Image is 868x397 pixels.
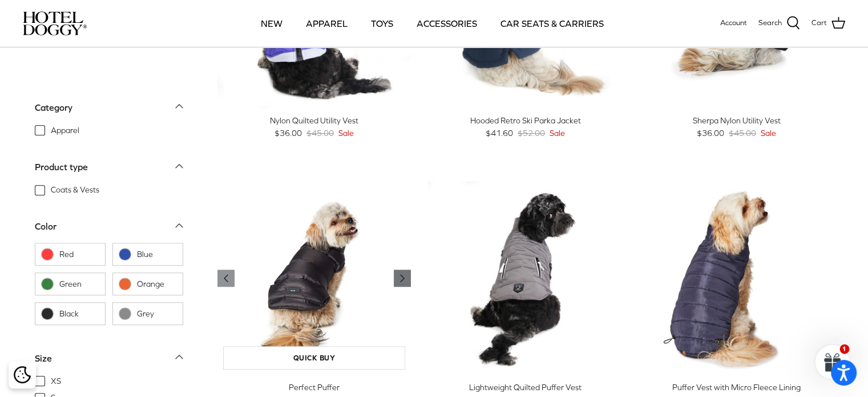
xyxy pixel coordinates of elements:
[223,346,406,370] a: Quick buy
[428,114,622,127] div: Hooded Retro Ski Parka Jacket
[697,127,724,139] span: $36.00
[59,279,99,290] span: Green
[217,270,235,287] a: Previous
[639,381,833,394] div: Puffer Vest with Micro Fleece Lining
[518,127,545,139] span: $52.00
[639,181,833,375] a: Puffer Vest with Micro Fleece Lining
[137,279,177,290] span: Orange
[758,16,800,31] a: Search
[169,4,695,43] div: Primary navigation
[59,308,99,320] span: Black
[51,185,99,196] span: Coats & Vests
[812,17,827,29] span: Cart
[639,114,833,127] div: Sherpa Nylon Utility Vest
[338,127,354,139] span: Sale
[59,249,99,260] span: Red
[35,99,183,125] a: Category
[406,4,487,43] a: ACCESSORIES
[550,127,565,139] span: Sale
[645,187,685,203] span: 20% off
[51,125,79,137] span: Apparel
[274,127,302,139] span: $36.00
[51,376,61,387] span: XS
[729,127,756,139] span: $45.00
[9,361,36,388] div: Cookie policy
[217,181,411,375] a: Perfect Puffer
[35,351,52,366] div: Size
[394,270,411,287] a: Previous
[137,249,177,260] span: Blue
[812,16,845,31] a: Cart
[720,17,747,29] a: Account
[35,218,183,243] a: Color
[434,187,474,203] span: 20% off
[35,101,72,115] div: Category
[306,127,334,139] span: $45.00
[361,4,403,43] a: TOYS
[251,4,293,43] a: NEW
[428,181,622,375] a: Lightweight Quilted Puffer Vest
[137,308,177,320] span: Grey
[428,114,622,140] a: Hooded Retro Ski Parka Jacket $41.60 $52.00 Sale
[12,365,32,385] button: Cookie policy
[217,114,411,140] a: Nylon Quilted Utility Vest $36.00 $45.00 Sale
[296,4,358,43] a: APPAREL
[217,114,411,127] div: Nylon Quilted Utility Vest
[428,381,622,394] div: Lightweight Quilted Puffer Vest
[639,114,833,140] a: Sherpa Nylon Utility Vest $36.00 $45.00 Sale
[758,17,782,29] span: Search
[223,187,264,203] span: 20% off
[35,220,56,235] div: Color
[35,350,183,375] a: Size
[217,381,411,394] div: Perfect Puffer
[486,127,513,139] span: $41.60
[23,11,87,35] img: hoteldoggycom
[35,158,183,184] a: Product type
[761,127,776,139] span: Sale
[720,18,747,27] span: Account
[14,366,31,383] img: Cookie policy
[490,4,614,43] a: CAR SEATS & CARRIERS
[35,160,88,175] div: Product type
